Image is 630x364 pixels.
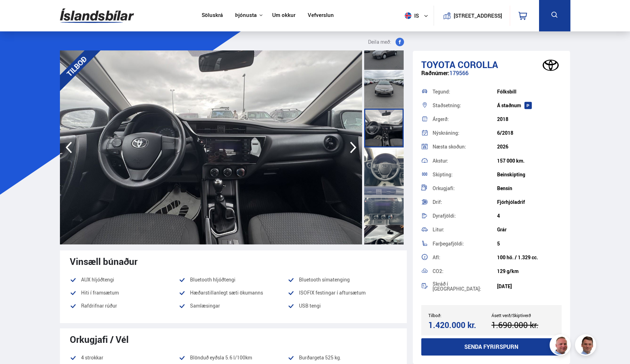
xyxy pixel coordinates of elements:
span: Deila með: [368,38,391,46]
button: Deila með: [365,38,407,46]
div: Staðsetning: [433,103,497,108]
div: Skráð í [GEOGRAPHIC_DATA]: [433,281,497,291]
div: Vinsæll búnaður [70,256,397,267]
div: Drif: [433,200,497,205]
span: is [402,12,420,19]
li: Hæðarstillanlegt sæti ökumanns [179,289,288,297]
div: TILBOÐ [50,40,103,93]
div: Dyrafjöldi: [433,213,497,218]
div: Næsta skoðun: [433,144,497,149]
li: USB tengi [288,302,397,315]
div: Á staðnum [497,103,562,108]
li: Bluetooth símatenging [288,275,397,284]
div: Akstur: [433,158,497,163]
div: Grár [497,227,562,232]
div: Tilboð: [428,313,491,318]
div: 4 [497,213,562,219]
li: Hiti í framsætum [70,289,179,297]
span: Raðnúmer: [421,69,449,77]
div: Orkugjafi: [433,186,497,191]
img: svg+xml;base64,PHN2ZyB4bWxucz0iaHR0cDovL3d3dy53My5vcmcvMjAwMC9zdmciIHdpZHRoPSI1MTIiIGhlaWdodD0iNT... [405,12,411,19]
a: [STREET_ADDRESS] [438,6,506,26]
img: FbJEzSuNWCJXmdc-.webp [576,335,597,357]
a: Vefverslun [308,12,334,19]
div: Fólksbíll [497,89,562,95]
div: Beinskipting [497,172,562,177]
button: [STREET_ADDRESS] [457,13,500,19]
button: Opna LiveChat spjallviðmót [6,3,27,24]
div: 2026 [497,144,562,150]
span: Toyota [421,58,455,71]
li: Samlæsingar [179,302,288,310]
div: 179566 [421,70,562,84]
div: 129 g/km [497,268,562,274]
div: 157 000 km. [497,158,562,164]
div: Tegund: [433,89,497,94]
a: Söluskrá [202,12,223,19]
div: Nýskráning: [433,131,497,135]
div: 5 [497,241,562,247]
img: 3393305.jpeg [60,50,362,244]
div: 6/2018 [497,130,562,136]
img: brand logo [537,54,565,76]
div: Skipting: [433,172,497,177]
button: Þjónusta [235,12,257,19]
div: Árgerð: [433,117,497,122]
img: G0Ugv5HjCgRt.svg [60,4,134,27]
li: Bluetooth hljóðtengi [179,275,288,284]
li: Blönduð eyðsla 5.6 l/100km [179,353,288,362]
li: Burðargeta 525 kg. [288,353,397,362]
a: Um okkur [272,12,295,19]
li: ISOFIX festingar í aftursætum [288,289,397,297]
div: 1.420.000 kr. [428,320,489,330]
button: Senda fyrirspurn [421,338,562,356]
div: 2018 [497,116,562,122]
li: 4 strokkar [70,353,179,362]
div: 1.690.000 kr. [491,320,552,330]
button: is [402,5,434,26]
div: CO2: [433,269,497,274]
div: Fjórhjóladrif [497,199,562,205]
span: Corolla [458,58,498,71]
div: Orkugjafi / Vél [70,334,397,345]
div: 100 hö. / 1.329 cc. [497,255,562,260]
div: Litur: [433,227,497,232]
img: siFngHWaQ9KaOqBr.png [551,335,572,357]
li: Rafdrifnar rúður [70,302,179,310]
div: Ásett verð/Skiptiverð [491,313,555,318]
div: Bensín [497,186,562,191]
li: AUX hljóðtengi [70,275,179,284]
div: Farþegafjöldi: [433,241,497,246]
div: Afl: [433,255,497,260]
div: [DATE] [497,284,562,289]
